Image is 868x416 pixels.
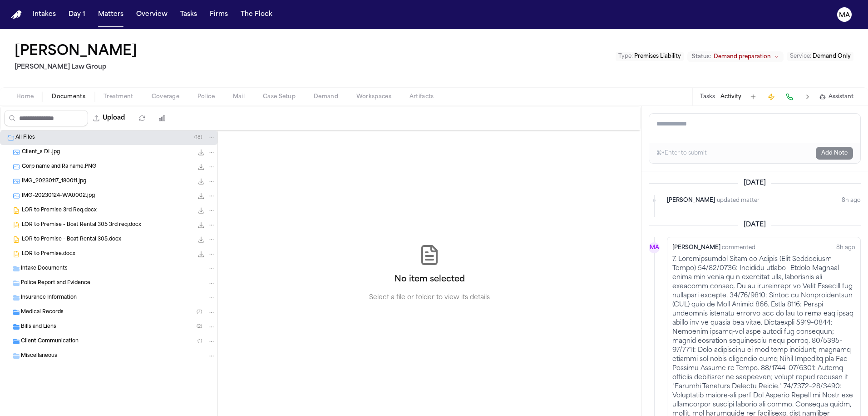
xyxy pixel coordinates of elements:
[717,196,759,205] span: updated matter
[21,352,57,360] span: Miscellaneous
[819,93,853,100] button: Assistant
[104,93,133,100] span: Treatment
[15,62,141,73] h2: [PERSON_NAME] Law Group
[738,221,771,230] span: [DATE]
[197,93,215,100] span: Police
[233,93,245,100] span: Mail
[765,90,778,103] button: Create Immediate Task
[133,6,171,23] button: Overview
[667,196,715,205] span: [PERSON_NAME]
[197,324,202,329] span: ( 2 )
[649,242,660,253] div: MA
[618,54,633,59] span: Type :
[369,293,490,302] p: Select a file or folder to view its details
[65,6,89,23] button: Day 1
[22,251,75,258] span: LOR to Premise.docx
[656,150,707,157] div: ⌘+Enter to submit
[692,53,711,60] span: Status:
[22,163,97,171] span: Corp name and Ra name.PNG
[813,54,851,59] span: Demand Only
[22,236,121,244] span: LOR to Premise - Boat Rental 305.docx
[720,93,741,100] button: Activity
[356,93,391,100] span: Workspaces
[790,54,811,59] span: Service :
[4,110,88,126] input: Search files
[672,242,755,253] div: commented
[52,93,85,100] span: Documents
[197,148,206,157] button: Download Client_s DL.jpg
[687,51,784,62] button: Change status from Demand preparation
[15,44,137,60] h1: [PERSON_NAME]
[21,338,79,346] span: Client Communication
[197,221,206,230] button: Download LOR to Premise - Boat Rental 305 3rd req.docx
[836,242,855,253] time: August 12, 2025 at 11:51 PM
[409,93,434,100] span: Artifacts
[21,309,64,316] span: Medical Records
[16,93,34,100] span: Home
[616,52,684,61] button: Edit Type: Premises Liability
[842,196,861,205] time: August 13, 2025 at 12:17 AM
[197,310,202,315] span: ( 7 )
[11,10,22,19] img: Finch Logo
[21,280,90,287] span: Police Report and Evidence
[829,93,853,100] span: Assistant
[783,90,796,103] button: Make a Call
[700,93,715,100] button: Tasks
[21,323,56,331] span: Bills and Liens
[816,147,853,160] button: Add Note
[152,93,179,100] span: Coverage
[197,235,206,244] button: Download LOR to Premise - Boat Rental 305.docx
[839,12,850,19] text: MA
[634,54,681,59] span: Premises Liability
[21,294,77,302] span: Insurance Information
[197,177,206,186] button: Download IMG_20230117_180011.jpg
[21,265,68,273] span: Intake Documents
[94,6,127,23] button: Matters
[22,149,60,156] span: Client_s DL.jpg
[22,192,95,200] span: IMG-20230124-WA0002.jpg
[395,273,465,286] h2: No item selected
[206,6,232,23] button: Firms
[11,10,22,19] a: Home
[197,191,206,200] button: Download IMG-20230124-WA0002.jpg
[29,6,59,23] button: Intakes
[738,179,771,188] span: [DATE]
[787,52,853,61] button: Edit Service: Demand Only
[15,44,137,60] button: Edit matter name
[197,206,206,215] button: Download LOR to Premise 3rd Req.docx
[197,339,202,344] span: ( 1 )
[197,162,206,171] button: Download Corp name and Ra name.PNG
[15,134,35,142] span: All Files
[747,90,759,103] button: Add Task
[237,6,276,23] button: The Flock
[88,110,130,126] button: Upload
[177,6,201,23] button: Tasks
[263,93,296,100] span: Case Setup
[314,93,338,100] span: Demand
[714,53,771,60] span: Demand preparation
[194,135,202,140] span: ( 18 )
[22,221,141,229] span: LOR to Premise - Boat Rental 305 3rd req.docx
[22,178,86,185] span: IMG_20230117_180011.jpg
[22,207,97,215] span: LOR to Premise 3rd Req.docx
[197,250,206,259] button: Download LOR to Premise.docx
[672,245,720,251] span: [PERSON_NAME]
